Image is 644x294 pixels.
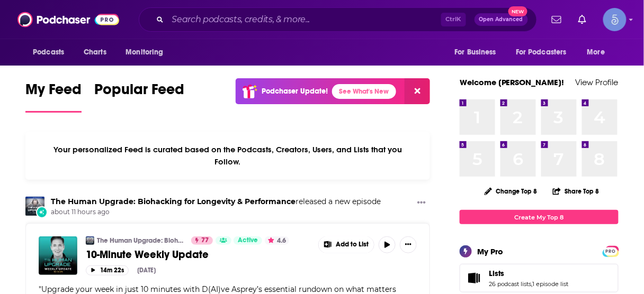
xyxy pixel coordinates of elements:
[36,206,48,218] div: New Episode
[51,197,296,206] a: The Human Upgrade: Biohacking for Longevity & Performance
[604,247,617,255] span: PRO
[86,265,129,275] button: 14m 22s
[77,42,113,62] a: Charts
[39,236,77,275] img: 10-Minute Weekly Update
[603,8,627,31] img: User Profile
[576,77,619,87] a: View Profile
[603,8,627,31] button: Show profile menu
[479,17,523,22] span: Open Advanced
[475,13,528,26] button: Open AdvancedNew
[25,197,44,216] img: The Human Upgrade: Biohacking for Longevity & Performance
[533,280,569,288] a: 1 episode list
[234,236,262,245] a: Active
[238,235,258,246] span: Active
[460,77,565,87] a: Welcome [PERSON_NAME]!
[86,248,311,261] a: 10-Minute Weekly Update
[489,280,532,288] a: 26 podcast lists
[587,45,605,60] span: More
[447,42,509,62] button: open menu
[574,11,591,29] a: Show notifications dropdown
[25,132,430,180] div: Your personalized Feed is curated based on the Podcasts, Creators, Users, and Lists that you Follow.
[489,269,504,278] span: Lists
[441,13,466,26] span: Ctrl K
[336,241,369,249] span: Add to List
[478,185,544,198] button: Change Top 8
[265,236,289,245] button: 4.6
[94,80,184,113] a: Popular Feed
[580,42,619,62] button: open menu
[25,80,82,113] a: My Feed
[509,42,582,62] button: open menu
[463,271,485,286] a: Lists
[168,11,441,28] input: Search podcasts, credits, & more...
[319,236,374,253] button: Show More Button
[552,181,600,201] button: Share Top 8
[477,246,503,256] div: My Pro
[548,11,566,29] a: Show notifications dropdown
[33,45,64,60] span: Podcasts
[413,197,430,210] button: Show More Button
[603,8,627,31] span: Logged in as Spiral5-G1
[460,210,619,224] a: Create My Top 8
[460,264,619,292] span: Lists
[201,235,209,246] span: 77
[532,280,533,288] span: ,
[118,42,177,62] button: open menu
[332,84,396,99] a: See What's New
[191,236,213,245] a: 77
[94,80,184,105] span: Popular Feed
[25,42,78,62] button: open menu
[97,236,184,245] a: The Human Upgrade: Biohacking for Longevity & Performance
[86,248,209,261] span: 10-Minute Weekly Update
[489,269,569,278] a: Lists
[604,247,617,255] a: PRO
[86,236,94,245] img: The Human Upgrade: Biohacking for Longevity & Performance
[84,45,106,60] span: Charts
[516,45,567,60] span: For Podcasters
[508,6,527,16] span: New
[51,208,381,217] span: about 11 hours ago
[400,236,417,253] button: Show More Button
[126,45,163,60] span: Monitoring
[51,197,381,207] h3: released a new episode
[139,7,537,32] div: Search podcasts, credits, & more...
[17,10,119,30] img: Podchaser - Follow, Share and Rate Podcasts
[262,87,328,96] p: Podchaser Update!
[25,80,82,105] span: My Feed
[454,45,496,60] span: For Business
[137,267,156,274] div: [DATE]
